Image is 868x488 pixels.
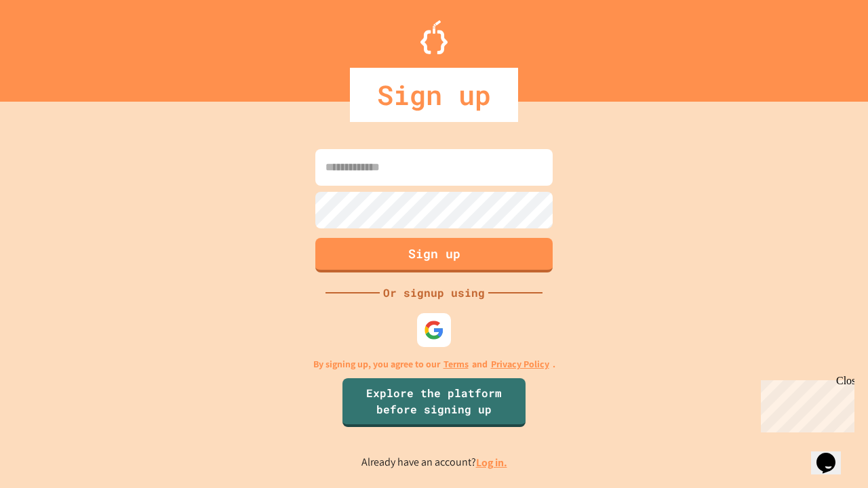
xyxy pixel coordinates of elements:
[313,357,555,371] p: By signing up, you agree to our and .
[755,375,854,432] iframe: chat widget
[342,378,526,427] a: Explore the platform before signing up
[5,5,94,86] div: Chat with us now!Close
[420,20,448,54] img: Logo.svg
[315,238,553,272] button: Sign up
[361,454,507,471] p: Already have an account?
[811,434,854,474] iframe: chat widget
[443,357,469,371] a: Terms
[424,320,444,340] img: google-icon.svg
[476,455,507,470] a: Log in.
[350,68,518,122] div: Sign up
[380,285,488,301] div: Or signup using
[491,357,549,371] a: Privacy Policy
